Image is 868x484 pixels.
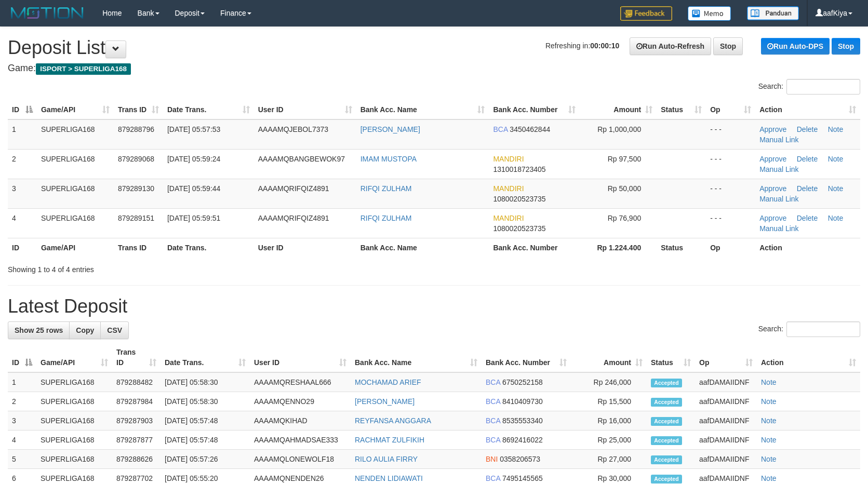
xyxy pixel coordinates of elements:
th: Op: activate to sort column ascending [706,100,755,119]
td: - - - [706,208,755,238]
a: Approve [759,125,786,133]
h4: Game: [8,63,860,74]
th: Bank Acc. Name: activate to sort column ascending [351,343,482,372]
th: Status: activate to sort column ascending [657,100,706,119]
td: 4 [8,208,37,238]
a: Stop [713,37,743,55]
img: panduan.png [747,6,799,20]
td: [DATE] 05:58:30 [161,392,250,411]
td: aafDAMAIIDNF [695,431,757,450]
span: AAAAMQBANGBEWOK97 [258,155,345,163]
a: Note [761,378,777,386]
th: Status: activate to sort column ascending [647,343,695,372]
span: [DATE] 05:59:51 [167,214,220,222]
label: Search: [758,321,860,337]
span: AAAAMQRIFQIZ4891 [258,184,329,193]
span: AAAAMQRIFQIZ4891 [258,214,329,222]
td: SUPERLIGA168 [36,450,112,469]
td: 879287903 [112,411,161,431]
h1: Deposit List [8,37,860,58]
a: RILO AULIA FIRRY [355,455,418,463]
th: Date Trans.: activate to sort column ascending [163,100,254,119]
span: BCA [486,416,500,425]
span: CSV [107,326,122,334]
input: Search: [786,79,860,95]
td: 1 [8,372,36,392]
span: Accepted [651,417,682,426]
span: MANDIRI [493,214,524,222]
td: SUPERLIGA168 [36,392,112,411]
td: Rp 27,000 [571,450,647,469]
span: Accepted [651,436,682,445]
th: Status [657,238,706,257]
span: [DATE] 05:57:53 [167,125,220,133]
th: Date Trans.: activate to sort column ascending [161,343,250,372]
td: - - - [706,119,755,150]
span: Rp 1,000,000 [597,125,641,133]
span: Copy 1080020523735 to clipboard [493,195,545,203]
a: Run Auto-Refresh [630,37,711,55]
td: - - - [706,149,755,179]
td: 879287984 [112,392,161,411]
a: Note [761,455,777,463]
th: User ID: activate to sort column ascending [250,343,351,372]
td: 3 [8,411,36,431]
a: Approve [759,214,786,222]
a: Note [828,184,844,193]
td: 1 [8,119,37,150]
a: MOCHAMAD ARIEF [355,378,421,386]
td: AAAAMQRESHAAL666 [250,372,351,392]
span: BCA [486,397,500,406]
span: Copy 1310018723405 to clipboard [493,165,545,173]
td: Rp 246,000 [571,372,647,392]
span: Copy 6750252158 to clipboard [502,378,543,386]
th: User ID: activate to sort column ascending [254,100,356,119]
img: MOTION_logo.png [8,5,87,21]
a: REYFANSA ANGGARA [355,416,431,425]
th: Bank Acc. Number: activate to sort column ascending [482,343,571,372]
a: RIFQI ZULHAM [360,214,412,222]
a: Delete [797,125,818,133]
span: Copy 8692416022 to clipboard [502,436,543,444]
td: SUPERLIGA168 [36,372,112,392]
a: Approve [759,155,786,163]
td: [DATE] 05:58:30 [161,372,250,392]
th: Date Trans. [163,238,254,257]
th: Op [706,238,755,257]
td: aafDAMAIIDNF [695,450,757,469]
span: 879288796 [118,125,154,133]
td: SUPERLIGA168 [36,411,112,431]
td: 4 [8,431,36,450]
span: AAAAMQJEBOL7373 [258,125,328,133]
span: Rp 97,500 [608,155,642,163]
img: Feedback.jpg [620,6,672,21]
a: Delete [797,214,818,222]
td: aafDAMAIIDNF [695,411,757,431]
span: Refreshing in: [545,42,619,50]
th: Amount: activate to sort column ascending [571,343,647,372]
span: BCA [493,125,508,133]
a: [PERSON_NAME] [355,397,415,406]
td: 879288482 [112,372,161,392]
a: IMAM MUSTOPA [360,155,417,163]
td: Rp 16,000 [571,411,647,431]
a: Note [761,416,777,425]
span: [DATE] 05:59:44 [167,184,220,193]
td: aafDAMAIIDNF [695,392,757,411]
span: Show 25 rows [15,326,63,334]
td: [DATE] 05:57:26 [161,450,250,469]
span: Copy 8410409730 to clipboard [502,397,543,406]
span: Accepted [651,455,682,464]
td: 3 [8,179,37,208]
a: Delete [797,155,818,163]
input: Search: [786,321,860,337]
th: Bank Acc. Name: activate to sort column ascending [356,100,489,119]
td: - - - [706,179,755,208]
h1: Latest Deposit [8,296,860,317]
td: AAAAMQLONEWOLF18 [250,450,351,469]
a: Note [761,436,777,444]
span: BCA [486,378,500,386]
td: Rp 15,500 [571,392,647,411]
td: AAAAMQKIHAD [250,411,351,431]
span: Copy 7495145565 to clipboard [502,474,543,482]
